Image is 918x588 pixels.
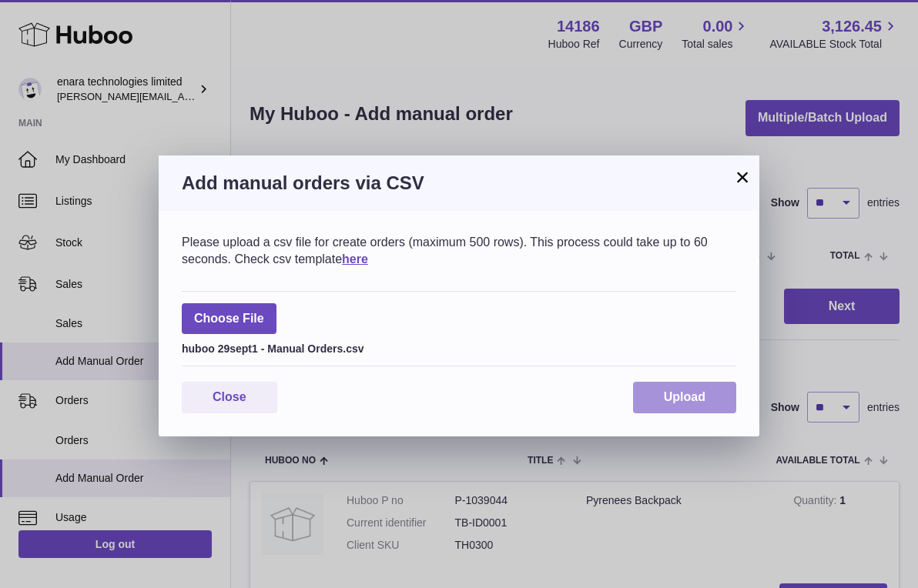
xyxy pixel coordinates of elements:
[633,382,736,413] button: Upload
[213,390,246,403] span: Close
[182,382,277,413] button: Close
[182,171,736,195] h3: Add manual orders via CSV
[182,338,736,356] div: huboo 29sept1 - Manual Orders.csv
[182,303,276,335] span: Choose File
[342,252,368,266] a: here
[182,234,736,267] div: Please upload a csv file for create orders (maximum 500 rows). This process could take up to 60 s...
[733,168,752,186] button: ×
[664,390,705,403] span: Upload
